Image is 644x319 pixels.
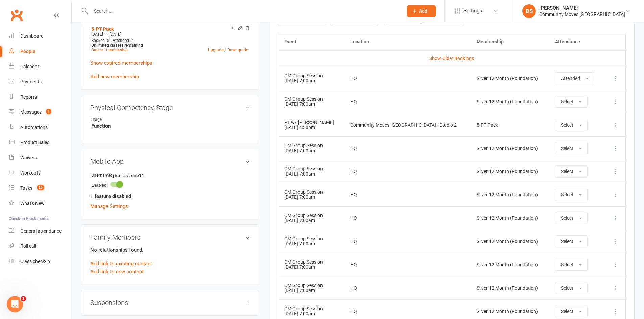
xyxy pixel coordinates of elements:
div: CM Group Session [284,283,338,288]
div: HQ [350,76,464,81]
div: — [90,32,250,37]
strong: jhurlstone11 [112,172,151,179]
a: 5-PT Pack [91,26,114,32]
th: Membership [471,33,549,50]
td: [DATE] 7:00am [278,206,344,230]
span: Select [561,122,573,128]
div: CM Group Session [284,213,338,218]
div: DS [522,4,536,18]
span: Select [561,285,573,291]
div: Class check-in [20,259,50,264]
span: 1 [46,109,51,114]
div: Silver 12 Month (Foundation) [477,286,543,291]
div: HQ [350,192,464,197]
span: Settings [463,3,482,19]
button: Attended [555,72,594,84]
div: CM Group Session [284,166,338,171]
span: Add [419,8,427,14]
h3: Mobile App [90,158,250,165]
a: Tasks 29 [9,181,71,196]
td: [DATE] 7:00am [278,136,344,160]
div: 5-PT Pack [477,123,543,128]
input: Search... [89,6,398,16]
div: Reports [20,94,37,100]
div: Community Moves [GEOGRAPHIC_DATA] - Studio 2 [350,123,464,128]
a: Product Sales [9,135,71,150]
a: Class kiosk mode [9,254,71,269]
div: Payments [20,79,42,84]
div: People [20,49,35,54]
div: CM Group Session [284,306,338,311]
a: Workouts [9,165,71,181]
li: Username: [90,170,250,180]
div: Silver 12 Month (Foundation) [477,76,543,81]
a: Messages 1 [9,105,71,120]
span: 1 [21,296,26,301]
h3: Suspensions [90,299,250,307]
div: HQ [350,262,464,267]
div: HQ [350,239,464,244]
div: Waivers [20,155,37,160]
button: Add [407,5,436,17]
span: Select [561,239,573,244]
span: Select [561,99,573,104]
div: HQ [350,309,464,314]
div: CM Group Session [284,143,338,148]
span: [DATE] [91,32,103,37]
div: Dashboard [20,33,44,39]
div: [PERSON_NAME] [539,5,625,11]
strong: 1 feature disabled [90,192,131,201]
div: Workouts [20,170,41,176]
a: Add new membership [90,74,139,80]
span: 29 [37,185,44,190]
span: Booked: 5 [91,38,109,43]
div: HQ [350,146,464,151]
a: Show Older Bookings [429,56,474,61]
td: [DATE] 7:00am [278,160,344,183]
button: Select [555,305,588,317]
div: Silver 12 Month (Foundation) [477,169,543,174]
button: Select [555,189,588,201]
span: Select [561,262,573,267]
div: CM Group Session [284,260,338,265]
a: Show expired memberships [90,60,152,66]
div: Silver 12 Month (Foundation) [477,146,543,151]
div: CM Group Session [284,97,338,102]
a: Roll call [9,239,71,254]
a: Manage Settings [90,203,128,209]
div: Automations [20,125,48,130]
div: Silver 12 Month (Foundation) [477,192,543,197]
a: Waivers [9,150,71,165]
span: Select [561,145,573,151]
td: [DATE] 7:00am [278,253,344,276]
button: Select [555,119,588,131]
div: HQ [350,286,464,291]
a: General attendance kiosk mode [9,223,71,239]
div: Stage [91,116,147,123]
div: Silver 12 Month (Foundation) [477,309,543,314]
th: Attendance [549,33,604,50]
h3: Family Members [90,234,250,241]
p: No relationships found. [90,246,250,254]
a: What's New [9,196,71,211]
a: Upgrade / Downgrade [208,48,248,52]
div: Silver 12 Month (Foundation) [477,99,543,104]
div: CM Group Session [284,236,338,241]
td: [DATE] 7:00am [278,67,344,90]
span: Unlimited classes remaining [91,43,143,48]
div: CM Group Session [284,73,338,78]
span: Select [561,309,573,314]
a: Payments [9,74,71,89]
button: Select [555,235,588,247]
div: What's New [20,201,45,206]
div: Silver 12 Month (Foundation) [477,262,543,267]
div: Tasks [20,185,32,191]
a: Calendar [9,59,71,74]
a: Add link to existing contact [90,260,152,268]
strong: Function [91,123,250,129]
div: Silver 12 Month (Foundation) [477,216,543,221]
div: Community Moves [GEOGRAPHIC_DATA] [539,11,625,17]
div: Product Sales [20,140,49,145]
span: Attended: 4 [113,38,134,43]
div: General attendance [20,228,62,234]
